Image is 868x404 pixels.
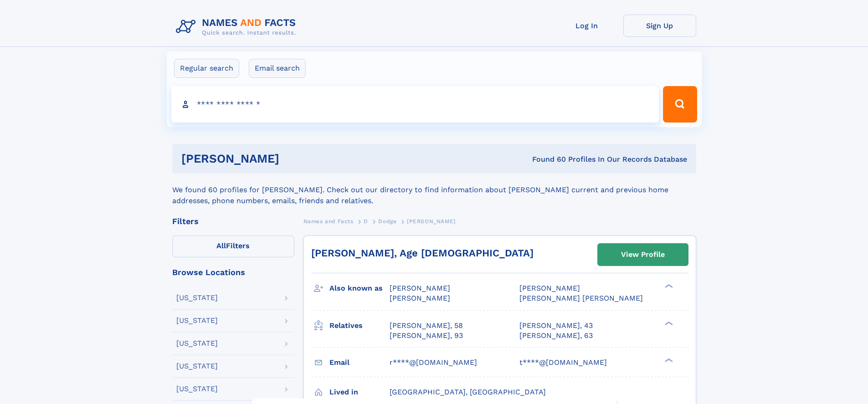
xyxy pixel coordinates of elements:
h3: Email [329,355,390,370]
label: Email search [249,59,306,78]
div: Found 60 Profiles In Our Records Database [406,154,687,164]
span: [GEOGRAPHIC_DATA], [GEOGRAPHIC_DATA] [390,388,546,396]
div: ❯ [663,283,673,289]
a: Dodge [378,215,396,227]
div: [US_STATE] [176,340,218,347]
span: [PERSON_NAME] [PERSON_NAME] [519,294,643,302]
h1: [PERSON_NAME] [181,153,406,164]
span: All [216,241,226,250]
label: Filters [172,235,294,257]
a: D [364,215,368,227]
div: ❯ [663,320,673,326]
label: Regular search [174,59,239,78]
a: [PERSON_NAME], 63 [519,331,593,341]
div: [US_STATE] [176,294,218,302]
img: Logo Names and Facts [172,15,303,39]
div: We found 60 profiles for [PERSON_NAME]. Check out our directory to find information about [PERSON... [172,174,696,206]
h3: Relatives [329,318,390,333]
a: Sign Up [623,15,696,37]
span: D [364,218,368,225]
a: Names and Facts [303,215,354,227]
div: Browse Locations [172,268,294,276]
div: [US_STATE] [176,385,218,393]
a: View Profile [598,244,688,266]
div: ❯ [663,357,673,363]
span: [PERSON_NAME] [390,284,450,292]
a: [PERSON_NAME], 93 [390,331,463,341]
span: Dodge [378,218,396,225]
div: [US_STATE] [176,363,218,370]
input: search input [171,86,659,123]
a: Log In [550,15,623,37]
button: Search Button [663,86,697,123]
div: View Profile [621,244,665,265]
a: [PERSON_NAME], 58 [390,321,463,331]
div: Filters [172,217,294,225]
span: [PERSON_NAME] [390,294,450,302]
h3: Also known as [329,281,390,296]
div: [US_STATE] [176,317,218,324]
h3: Lived in [329,384,390,400]
a: [PERSON_NAME], Age [DEMOGRAPHIC_DATA] [311,247,534,259]
span: [PERSON_NAME] [407,218,456,225]
a: [PERSON_NAME], 43 [519,321,593,331]
span: [PERSON_NAME] [519,284,580,292]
